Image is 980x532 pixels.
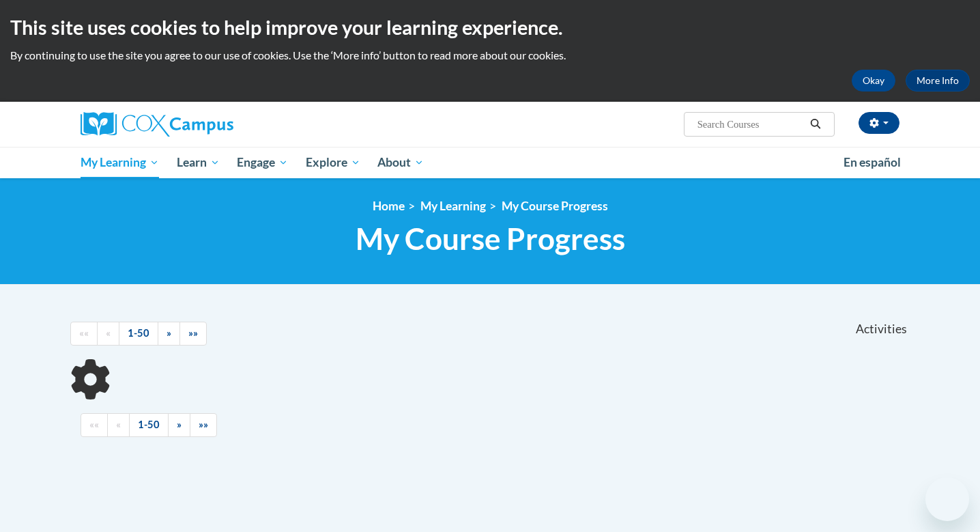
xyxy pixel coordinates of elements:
[369,147,433,178] a: About
[188,327,198,339] span: »»
[306,154,360,171] span: Explore
[906,70,970,92] a: More Info
[119,322,158,346] a: 1-50
[70,322,98,346] a: Begining
[835,148,910,177] a: En español
[89,419,99,430] span: ««
[81,112,340,137] a: Cox Campus
[190,413,217,437] a: End
[177,154,220,171] span: Learn
[356,221,625,257] span: My Course Progress
[856,322,907,337] span: Activities
[81,112,233,137] img: Cox Campus
[925,477,969,521] iframe: Button to launch messaging window
[420,199,486,213] a: My Learning
[107,413,130,437] a: Previous
[844,155,901,169] span: En español
[373,199,405,213] a: Home
[10,14,970,41] h2: This site uses cookies to help improve your learning experience.
[199,419,208,430] span: »»
[60,147,920,178] div: Main menu
[129,413,169,437] a: 1-50
[81,413,108,437] a: Begining
[79,327,89,339] span: ««
[81,154,159,171] span: My Learning
[805,116,826,132] button: Search
[10,48,970,63] p: By continuing to use the site you agree to our use of cookies. Use the ‘More info’ button to read...
[237,154,288,171] span: Engage
[859,112,899,134] button: Account Settings
[377,154,424,171] span: About
[168,147,229,178] a: Learn
[297,147,369,178] a: Explore
[502,199,608,213] a: My Course Progress
[158,322,180,346] a: Next
[72,147,168,178] a: My Learning
[696,116,805,132] input: Search Courses
[228,147,297,178] a: Engage
[177,419,182,430] span: »
[97,322,119,346] a: Previous
[116,419,121,430] span: «
[179,322,207,346] a: End
[168,413,190,437] a: Next
[167,327,171,339] span: »
[106,327,111,339] span: «
[852,70,895,92] button: Okay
